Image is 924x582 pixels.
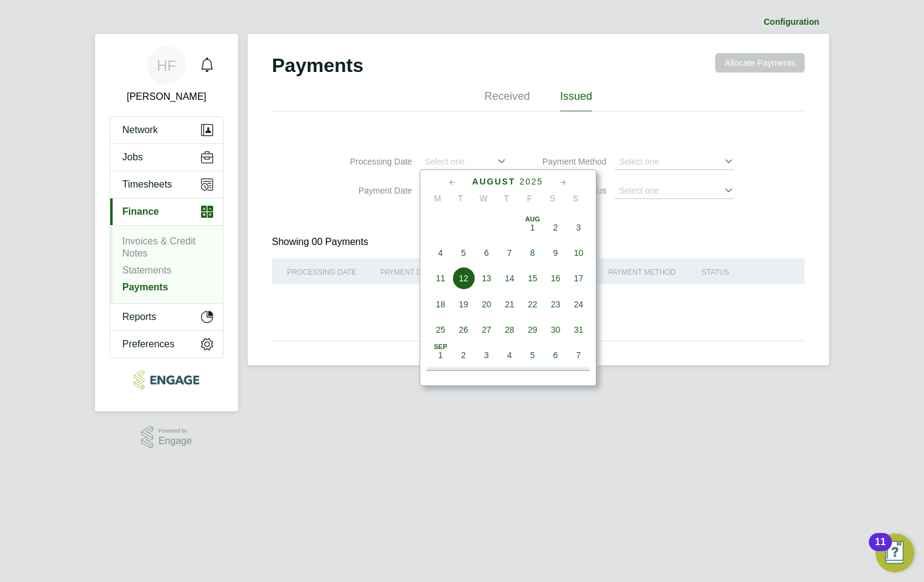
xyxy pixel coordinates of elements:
span: Powered by [159,426,192,436]
span: 21 [498,293,521,316]
span: 2 [452,344,475,367]
button: Reports [110,304,223,330]
span: T [495,193,518,204]
span: 12 [452,267,475,290]
span: 23 [544,293,567,316]
nav: Main navigation [95,34,238,411]
span: S [564,193,587,204]
span: HF [157,57,176,73]
label: Payment Date [343,185,412,196]
span: Network [122,125,158,136]
span: 5 [521,344,544,367]
span: 8 [521,241,544,264]
span: S [541,193,564,204]
span: Engage [159,436,192,446]
span: M [426,193,449,204]
button: Timesheets [110,171,223,198]
button: Preferences [110,331,223,358]
button: Network [110,117,223,143]
button: Finance [110,198,223,225]
div: 11 [875,542,886,558]
span: 6 [475,241,498,264]
span: Sep [429,344,452,350]
div: No data found [284,306,793,319]
span: W [472,193,495,204]
a: Invoices & Credit Notes [122,236,196,258]
span: Aug [521,216,544,222]
li: Received [484,90,530,111]
div: PROCESSING DATE [284,258,365,286]
span: 15 [521,267,544,290]
span: 13 [475,267,498,290]
li: Configuration [764,10,819,34]
span: 17 [567,267,590,290]
span: 28 [498,318,521,341]
span: Finance [122,206,159,217]
span: 25 [429,318,452,341]
label: Payment Method [537,156,607,167]
span: 29 [521,318,544,341]
span: Timesheets [122,179,172,190]
span: 7 [498,241,521,264]
a: Payments [122,282,168,292]
span: T [449,193,472,204]
button: Open Resource Center, 11 new notifications [876,534,914,572]
span: 20 [475,293,498,316]
span: 30 [544,318,567,341]
span: 19 [452,293,475,316]
span: 7 [567,344,590,367]
span: 26 [452,318,475,341]
span: 2025 [520,177,543,186]
span: 1 [521,216,544,239]
span: 11 [429,267,452,290]
span: 22 [521,293,544,316]
button: Jobs [110,144,223,171]
div: PAYMENT METHOD [605,258,686,286]
a: Go to home page [110,370,223,390]
span: 27 [475,318,498,341]
span: Preferences [122,339,174,350]
input: Select one [421,154,507,170]
span: 16 [544,267,567,290]
span: 1 [429,344,452,367]
span: 3 [475,344,498,367]
span: 2 [544,216,567,239]
div: PAYMENT DATE [377,258,458,286]
span: 18 [429,293,452,316]
span: Reports [122,312,156,322]
span: 6 [544,344,567,367]
label: Processing Date [343,156,412,167]
span: 4 [498,344,521,367]
span: August [472,177,515,186]
input: Select one [615,183,734,199]
div: Finance [110,225,223,303]
li: Issued [560,90,592,111]
span: Helen Ferguson [110,90,223,104]
a: Powered byEngage [141,426,192,449]
span: 10 [567,241,590,264]
span: 00 Payments [312,237,368,247]
div: STATUS [699,258,780,286]
a: Statements [122,265,171,275]
span: 3 [567,216,590,239]
span: F [518,193,541,204]
h2: Payments [272,53,363,77]
span: 9 [544,241,567,264]
input: Select one [615,154,734,170]
a: HF[PERSON_NAME] [110,46,223,104]
img: northbuildrecruit-logo-retina.png [134,370,199,390]
div: Showing [272,236,371,249]
span: 5 [452,241,475,264]
span: 24 [567,293,590,316]
span: 4 [429,241,452,264]
span: 14 [498,267,521,290]
span: Jobs [122,152,143,163]
button: Allocate Payments [715,53,805,73]
span: 31 [567,318,590,341]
